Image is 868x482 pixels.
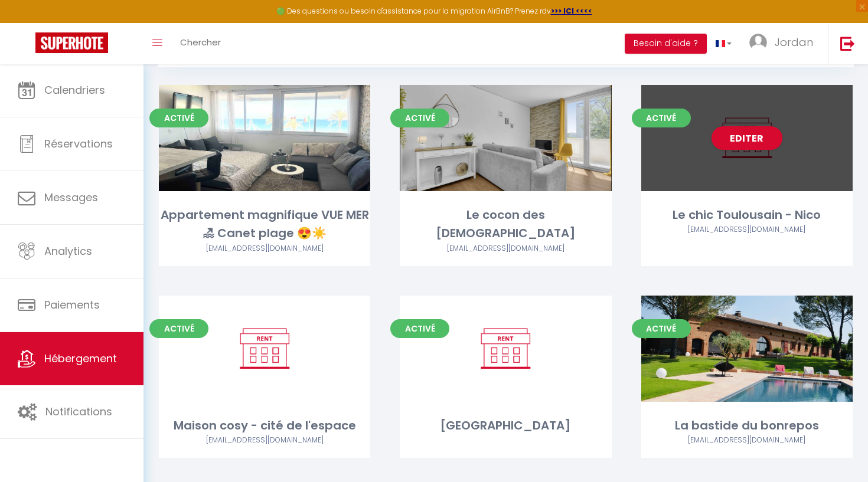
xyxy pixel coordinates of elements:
[45,404,112,419] span: Notifications
[149,319,208,338] span: Activé
[390,319,449,338] span: Activé
[641,435,853,446] div: Airbnb
[171,23,230,64] a: Chercher
[400,417,611,435] div: [GEOGRAPHIC_DATA]
[625,34,707,54] button: Besoin d'aide ?
[840,36,855,51] img: logout
[159,417,370,435] div: Maison cosy - cité de l'espace
[159,435,370,446] div: Airbnb
[551,6,592,16] a: >>> ICI <<<<
[400,206,611,243] div: Le cocon des [DEMOGRAPHIC_DATA]
[44,297,100,312] span: Paiements
[159,243,370,254] div: Airbnb
[632,319,691,338] span: Activé
[641,417,853,435] div: La bastide du bonrepos
[400,243,611,254] div: Airbnb
[712,126,782,150] a: Editer
[641,224,853,235] div: Airbnb
[149,109,208,127] span: Activé
[44,351,117,366] span: Hébergement
[749,34,767,51] img: ...
[632,109,691,127] span: Activé
[775,35,813,50] span: Jordan
[44,83,105,97] span: Calendriers
[44,136,113,151] span: Réservations
[159,206,370,243] div: Appartement magnifique VUE MER 🏖 Canet plage 😍☀️
[740,23,828,64] a: ... Jordan
[44,244,92,258] span: Analytics
[180,36,221,48] span: Chercher
[35,32,108,53] img: Super Booking
[641,206,853,224] div: Le chic Toulousain - Nico
[44,190,98,205] span: Messages
[390,109,449,127] span: Activé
